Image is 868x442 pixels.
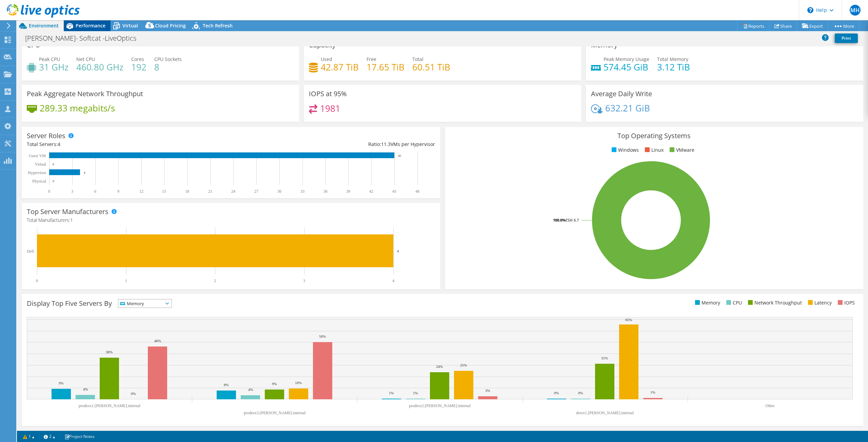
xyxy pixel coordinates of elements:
span: 1 [70,217,73,223]
text: 1% [413,391,418,395]
text: 0 [36,278,38,283]
text: 0 [53,180,54,183]
li: Memory [693,299,720,307]
text: prodesx3.[PERSON_NAME].internal [244,411,306,415]
text: 4% [248,387,253,392]
h3: Capacity [309,41,336,49]
text: 1% [389,391,394,395]
span: Memory [118,299,163,308]
span: Virtual [122,22,138,29]
text: 1 [125,278,127,283]
text: 4 [84,171,85,174]
text: Physical [32,179,46,184]
div: Total Servers: [27,141,231,148]
h3: Top Server Manufacturers [27,208,108,215]
li: Windows [610,146,639,154]
tspan: ESXi 6.7 [566,217,579,223]
h4: 3.12 TiB [657,63,690,71]
span: Performance [76,22,105,29]
h4: 574.45 GiB [604,63,649,71]
h4: 60.51 TiB [412,63,450,71]
a: Print [835,34,858,43]
h3: Server Roles [27,132,65,140]
h4: 31 GHz [39,63,68,71]
text: 21 [208,189,212,194]
text: 6 [94,189,96,194]
text: 0 [53,163,54,166]
h4: 42.87 TiB [321,63,359,71]
h4: 460.80 GHz [76,63,123,71]
text: 27 [254,189,258,194]
text: prodesx2.[PERSON_NAME].internal [409,403,471,408]
text: prodesx1.[PERSON_NAME].internal [79,403,141,408]
h3: Average Daily Write [591,90,652,98]
li: Latency [806,299,832,307]
text: 0 [48,189,50,194]
text: 15 [162,189,166,194]
svg: \n [807,7,813,13]
text: 65% [625,318,632,322]
h4: 192 [131,63,146,71]
text: 45 [392,189,396,194]
text: 3 [71,189,73,194]
span: 11.3 [381,141,391,147]
tspan: 100.0% [553,217,566,223]
text: 42 [369,189,373,194]
text: 0% [131,392,136,396]
text: 50% [319,334,326,338]
text: 3 [303,278,305,283]
text: 9 [117,189,119,194]
text: 8% [224,383,229,387]
a: 2 [39,432,60,441]
div: Ratio: VMs per Hypervisor [231,141,435,148]
h4: 8 [154,63,182,71]
text: 36% [106,350,113,354]
text: Virtual [35,162,46,167]
a: 1 [18,432,39,441]
a: Reports [737,21,770,31]
h4: 17.65 TiB [367,63,405,71]
text: Dell [27,249,34,254]
h3: IOPS at 95% [309,90,347,98]
li: Linux [643,146,664,154]
text: 24% [436,364,443,369]
h4: 1981 [320,105,340,112]
text: 24 [231,189,235,194]
text: 12 [139,189,143,194]
a: Share [769,21,797,31]
h3: Top Operating Systems [450,132,858,140]
text: 2 [214,278,216,283]
text: 0% [578,391,583,395]
span: MH [850,5,861,16]
h4: 289.33 megabits/s [40,104,115,112]
span: Used [321,56,332,62]
text: 25% [460,363,467,367]
text: 4 [397,249,399,253]
li: IOPS [836,299,855,307]
h3: Memory [591,41,617,49]
a: More [828,21,860,31]
text: 48 [415,189,419,194]
text: 10% [295,381,302,385]
text: 30 [277,189,281,194]
text: 0% [554,391,559,395]
h3: Peak Aggregate Network Throughput [27,90,143,98]
text: 4 [392,278,394,283]
a: Project Notes [60,432,99,441]
text: 39 [346,189,350,194]
text: 3% [485,388,490,393]
span: 4 [58,141,60,147]
li: VMware [668,146,694,154]
span: Net CPU [76,56,95,62]
li: Network Throughput [746,299,802,307]
text: 18 [185,189,189,194]
text: Other [765,403,774,408]
span: Cores [131,56,144,62]
span: Total Memory [657,56,688,62]
h4: Total Manufacturers: [27,216,435,224]
span: Environment [29,22,59,29]
text: 33 [300,189,304,194]
span: Tech Refresh [203,22,233,29]
span: CPU Sockets [154,56,182,62]
span: Peak CPU [39,56,60,62]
